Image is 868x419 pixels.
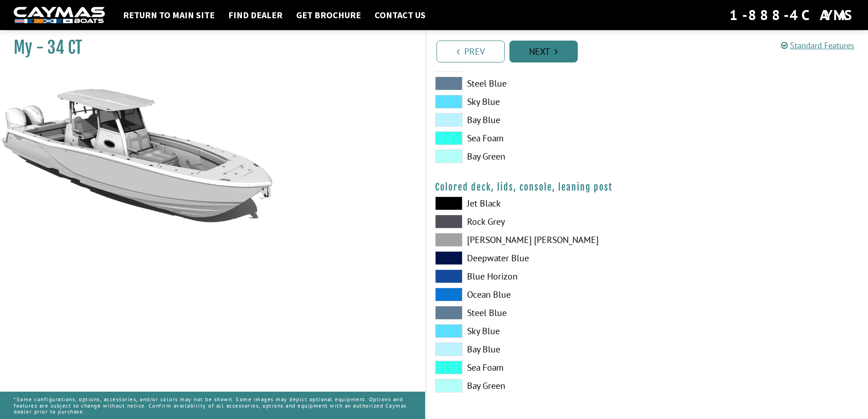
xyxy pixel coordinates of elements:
[224,9,287,21] a: Find Dealer
[435,131,638,145] label: Sea Foam
[435,269,638,283] label: Blue Horizon
[435,181,859,193] h4: Colored deck, lids, console, leaning post
[781,40,854,51] a: Standard Features
[435,113,638,127] label: Bay Blue
[370,9,430,21] a: Contact Us
[292,9,365,21] a: Get Brochure
[435,150,638,163] label: Bay Green
[435,77,638,90] label: Steel Blue
[435,324,638,338] label: Sky Blue
[14,7,105,24] img: white-logo-c9c8dbefe5ff5ceceb0f0178aa75bf4bb51f6bca0971e226c86eb53dfe498488.png
[435,342,638,356] label: Bay Blue
[435,233,638,247] label: [PERSON_NAME] [PERSON_NAME]
[14,37,402,58] h1: My - 34 CT
[435,95,638,109] label: Sky Blue
[435,288,638,301] label: Ocean Blue
[14,392,411,419] p: *Some configurations, options, accessories, and/or colors may not be shown. Some images may depic...
[435,361,638,374] label: Sea Foam
[435,379,638,393] label: Bay Green
[729,5,854,25] div: 1-888-4CAYMAS
[435,306,638,320] label: Steel Blue
[435,215,638,228] label: Rock Grey
[437,41,505,62] a: Prev
[118,9,219,21] a: Return to main site
[435,251,638,265] label: Deepwater Blue
[509,41,578,62] a: Next
[435,197,638,210] label: Jet Black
